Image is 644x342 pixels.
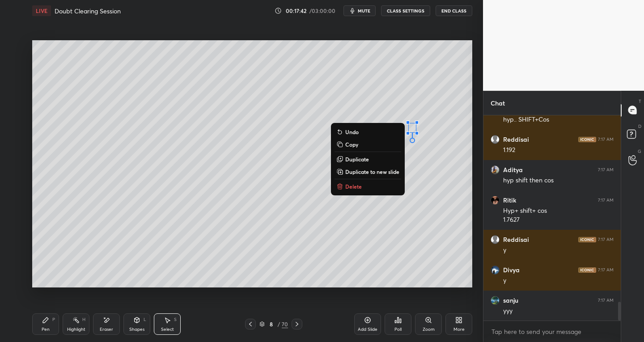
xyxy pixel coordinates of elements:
[503,266,520,274] h6: Divya
[335,127,401,137] button: Undo
[358,327,377,332] div: Add Slide
[598,198,614,203] div: 7:17 AM
[345,141,358,148] p: Copy
[32,5,51,16] div: LIVE
[503,196,516,204] h6: Ritik
[335,139,401,150] button: Copy
[503,207,614,215] div: Hyp+ shift+ cos
[345,183,362,190] p: Delete
[598,267,614,273] div: 7:17 AM
[503,276,614,285] div: y
[503,176,614,185] div: hyp shift then cos
[503,135,529,144] h6: Reddisai
[161,327,174,332] div: Select
[483,115,621,321] div: grid
[598,298,614,303] div: 7:17 AM
[503,236,529,244] h6: Reddisai
[100,327,113,332] div: Eraser
[129,327,144,332] div: Shapes
[423,327,435,332] div: Zoom
[436,5,472,16] button: End Class
[335,154,401,165] button: Duplicate
[503,115,614,124] div: hyp.. SHIFT+Cos
[335,181,401,192] button: Delete
[345,128,359,135] p: Undo
[282,320,288,328] div: 70
[453,327,465,332] div: More
[55,7,121,15] h4: Doubt Clearing Session
[503,307,614,316] div: yyy
[358,8,370,14] span: mute
[491,235,500,244] img: default.png
[491,266,500,274] img: 87905c735eaf4ff2a2d307c465c113f5.jpg
[491,165,500,174] img: 125d58ed0c034178b52a8a1daf412ec2.jpg
[503,215,614,224] div: 1.7627
[67,327,85,332] div: Highlight
[82,317,85,322] div: H
[277,321,280,327] div: /
[578,237,596,242] img: iconic-dark.1390631f.png
[491,196,500,205] img: 5b92b57485694d9f9c3bbb18bab53ea4.jpg
[638,123,641,130] p: D
[144,317,146,322] div: L
[638,148,641,155] p: G
[335,166,401,177] button: Duplicate to new slide
[578,267,596,273] img: iconic-dark.1390631f.png
[483,91,512,115] p: Chat
[267,321,275,327] div: 8
[503,246,614,255] div: y
[52,317,55,322] div: P
[345,168,399,175] p: Duplicate to new slide
[639,98,641,105] p: T
[394,327,402,332] div: Poll
[491,296,500,305] img: 620ebde3baa04807a2dcbc4d45d94e8e.jpg
[503,146,614,155] div: 1.192
[598,137,614,142] div: 7:17 AM
[598,167,614,173] div: 7:17 AM
[503,166,523,174] h6: Aditya
[174,317,177,322] div: S
[503,296,518,304] h6: sanju
[345,156,369,163] p: Duplicate
[343,5,376,16] button: mute
[578,137,596,142] img: iconic-dark.1390631f.png
[491,135,500,144] img: default.png
[42,327,50,332] div: Pen
[598,237,614,242] div: 7:17 AM
[381,5,430,16] button: CLASS SETTINGS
